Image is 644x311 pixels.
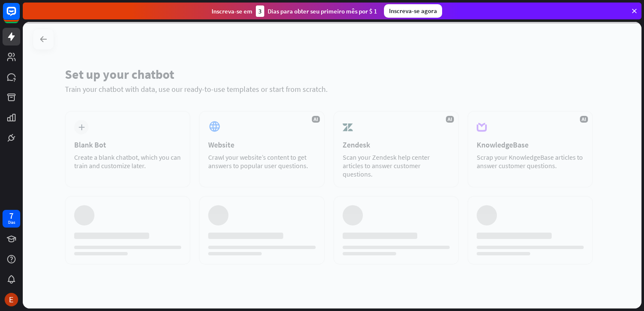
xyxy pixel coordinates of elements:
[3,210,20,228] a: 7 Dias
[268,7,377,15] font: Dias para obter seu primeiro mês por $ 1
[9,212,13,220] div: 7
[8,220,15,225] div: Dias
[384,4,442,18] div: Inscreva-se agora
[256,5,264,17] div: 3
[212,7,252,15] font: Inscreva-se em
